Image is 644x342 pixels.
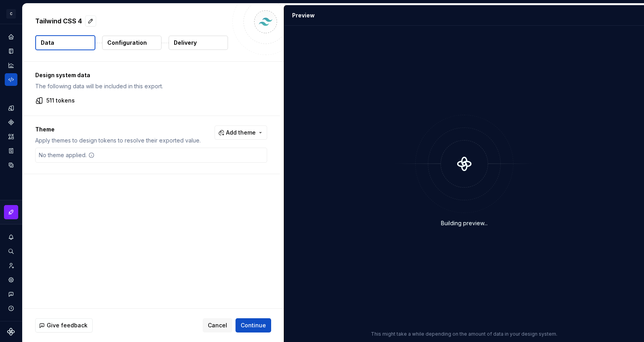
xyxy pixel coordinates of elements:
a: Documentation [5,45,17,57]
a: Analytics [5,59,17,72]
button: Contact support [5,288,17,300]
button: C [2,5,21,22]
button: Data [35,35,95,50]
button: Cancel [203,318,232,332]
a: Components [5,116,17,129]
button: Notifications [5,231,17,243]
div: C [6,9,16,19]
button: Configuration [102,36,161,50]
span: Add theme [226,129,256,137]
div: Building preview... [441,219,488,227]
p: Tailwind CSS 4 [35,16,82,26]
p: Theme [35,125,201,133]
p: Apply themes to design tokens to resolve their exported value. [35,137,201,144]
p: Design system data [35,71,267,79]
button: Add theme [215,125,267,140]
a: Design tokens [5,102,17,114]
button: Give feedback [35,318,93,332]
a: Settings [5,274,17,286]
span: Continue [241,321,266,329]
p: The following data will be included in this export. [35,82,267,90]
button: Continue [236,318,271,332]
button: Delivery [169,36,228,50]
a: Data sources [5,159,17,171]
button: Search ⌘K [5,245,17,258]
div: Preview [292,11,315,19]
a: Storybook stories [5,144,17,157]
a: Home [5,30,17,43]
svg: Supernova Logo [7,328,15,336]
a: Assets [5,130,17,143]
p: This might take a while depending on the amount of data in your design system. [371,331,557,337]
a: Invite team [5,259,17,272]
p: Data [41,39,54,47]
p: Configuration [107,39,147,47]
a: Code automation [5,73,17,86]
p: Delivery [174,39,197,47]
span: Give feedback [47,321,87,329]
p: 511 tokens [46,97,75,104]
span: Cancel [208,321,227,329]
div: No theme applied. [36,148,98,162]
